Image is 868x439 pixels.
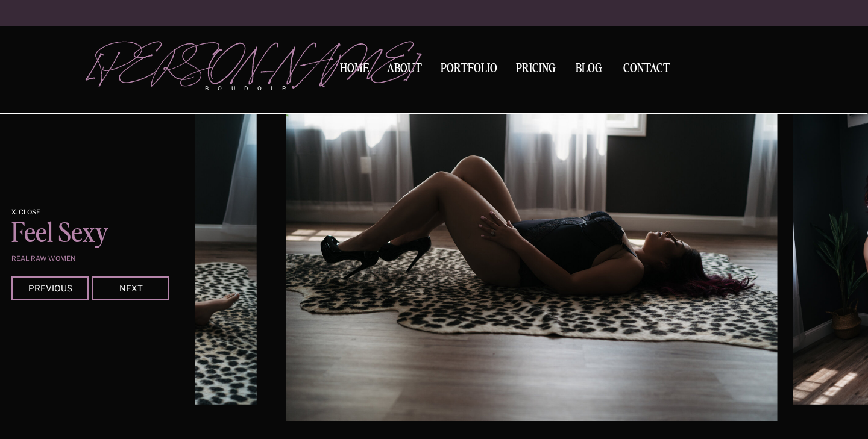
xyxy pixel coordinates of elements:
[11,209,67,216] a: x. Close
[512,63,559,79] a: Pricing
[570,63,608,73] a: BLOG
[14,284,86,291] div: Previous
[89,43,305,79] a: [PERSON_NAME]
[11,255,159,262] p: real raw women
[618,63,675,75] a: Contact
[95,284,167,291] div: Next
[436,63,502,79] a: Portfolio
[205,84,305,93] p: boudoir
[11,220,190,252] p: feel sexy
[286,93,778,421] img: A woman in black lingerie lays on her back with knees up in a studio on the floor on a cheetah pr...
